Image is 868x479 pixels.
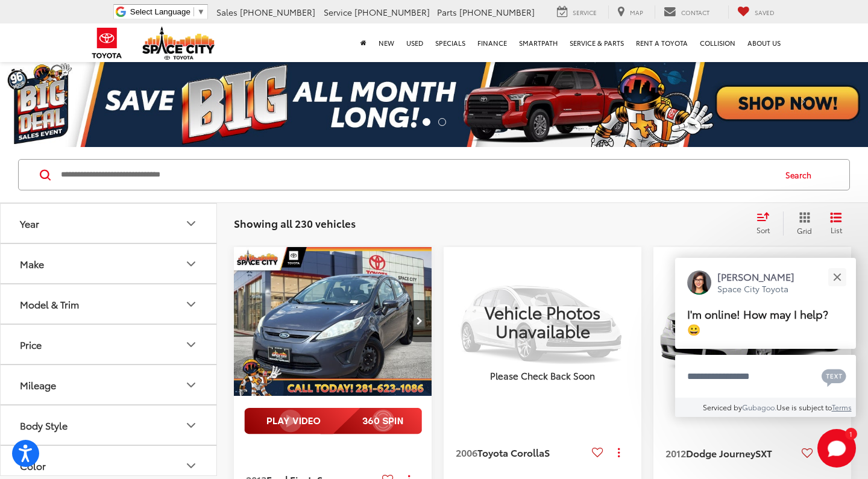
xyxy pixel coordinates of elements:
span: SXT [755,446,772,460]
button: YearYear [1,204,218,243]
div: Color [20,460,46,471]
div: Model & Trim [20,298,79,310]
p: [PERSON_NAME] [717,270,794,283]
span: Dodge Journey [686,446,755,460]
a: About Us [741,23,787,62]
svg: Text [822,368,846,387]
button: List View [821,211,851,236]
a: Gubagoo. [742,402,776,412]
button: Select sort value [750,211,783,236]
a: Select Language​ [130,7,205,16]
div: Color [184,459,198,473]
span: Serviced by [703,402,742,412]
button: Search [774,160,829,190]
button: Model & TrimModel & Trim [1,284,218,324]
div: Year [184,216,198,231]
div: Body Style [20,419,68,431]
button: Body StyleBody Style [1,405,218,445]
button: Next image [407,300,432,342]
div: Mileage [184,378,198,392]
span: Parts [437,6,457,18]
span: dropdown dots [618,448,620,457]
a: Terms [832,402,852,412]
a: 2006Toyota CorollaS [456,446,587,459]
span: S [544,445,550,459]
div: Make [20,258,44,269]
div: Price [20,339,42,350]
span: List [830,225,842,235]
div: Price [184,337,198,352]
span: Sales [216,6,237,18]
span: Grid [797,225,812,236]
a: SmartPath [513,23,564,62]
a: Service & Parts [564,23,630,62]
button: Actions [608,442,629,463]
span: [PHONE_NUMBER] [240,6,315,18]
img: Space City Toyota [142,27,215,60]
button: MakeMake [1,244,218,283]
div: Close[PERSON_NAME]Space City ToyotaI'm online! How may I help? 😀Type your messageChat with SMSSen... [675,258,856,417]
span: Saved [755,8,775,17]
div: Year [20,218,39,229]
a: Service [548,5,606,19]
span: Use is subject to [776,402,832,412]
div: Body Style [184,418,198,433]
a: Rent a Toyota [630,23,694,62]
div: 2013 Ford Fiesta S 0 [233,247,433,396]
span: ​ [193,7,194,16]
a: Map [608,5,652,19]
a: Home [354,23,373,62]
a: Contact [655,5,719,19]
span: Service [573,8,597,17]
span: Showing all 230 vehicles [234,216,356,230]
img: Vehicle Photos Unavailable Please Check Back Soon [444,247,641,395]
span: I'm online! How may I help? 😀 [687,306,828,337]
span: [PHONE_NUMBER] [459,6,535,18]
span: [PHONE_NUMBER] [354,6,430,18]
div: Model & Trim [184,297,198,312]
img: full motion video [244,408,422,434]
button: Grid View [783,211,821,236]
span: ▼ [197,7,205,16]
a: Used [400,23,429,62]
img: Toyota [84,23,130,63]
button: MileageMileage [1,365,218,404]
svg: Start Chat [817,429,856,468]
span: 2012 [665,446,686,460]
span: Toyota Corolla [477,445,544,459]
button: PricePrice [1,325,218,364]
a: New [373,23,400,62]
button: Close [824,264,850,290]
a: 2012Dodge JourneySXT [665,446,797,460]
a: My Saved Vehicles [728,5,784,19]
textarea: Type your message [675,355,856,398]
a: Specials [429,23,471,62]
button: Chat with SMS [818,363,850,390]
a: Collision [694,23,741,62]
button: Toggle Chat Window [817,429,856,468]
div: 2012 Dodge Journey SXT 0 [653,247,852,396]
div: Make [184,257,198,271]
a: Finance [471,23,513,62]
span: Sort [756,225,770,235]
span: Map [630,8,643,17]
span: 2006 [456,445,477,459]
div: Mileage [20,379,56,390]
a: VIEW_DETAILS [444,247,641,395]
input: Search by Make, Model, or Keyword [60,160,774,189]
img: 2013 Ford Fiesta S [233,247,433,396]
span: 1 [849,431,852,436]
span: Select Language [130,7,190,16]
img: 2012 Dodge Journey SXT [653,247,852,396]
a: 2013 Ford Fiesta S2013 Ford Fiesta S2013 Ford Fiesta S2013 Ford Fiesta S [233,247,433,396]
span: Contact [681,8,709,17]
span: Service [324,6,352,18]
a: 2012 Dodge Journey SXT2012 Dodge Journey SXT2012 Dodge Journey SXT2012 Dodge Journey SXT [653,247,852,396]
p: Space City Toyota [717,283,794,295]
